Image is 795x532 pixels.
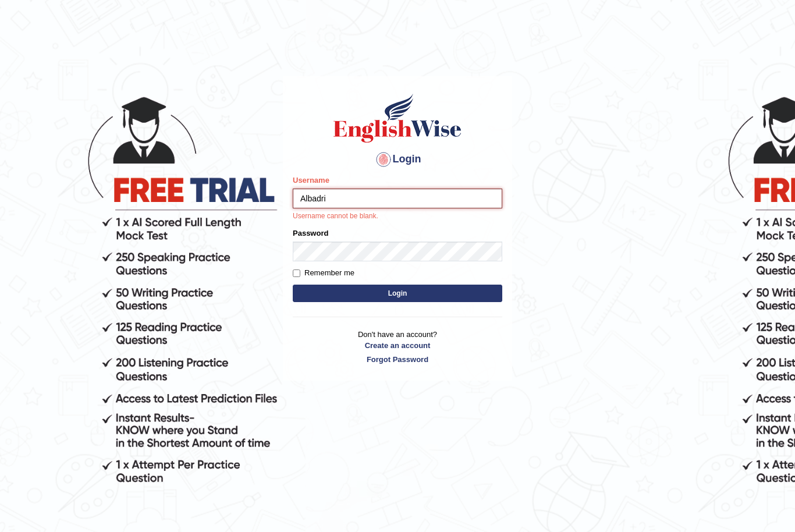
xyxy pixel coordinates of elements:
[293,269,300,277] input: Remember me
[293,285,502,302] button: Login
[293,267,354,279] label: Remember me
[293,175,329,186] label: Username
[293,329,502,365] p: Don't have an account?
[293,354,502,365] a: Forgot Password
[293,340,502,351] a: Create an account
[293,211,502,222] p: Username cannot be blank.
[293,150,502,169] h4: Login
[331,92,464,144] img: Logo of English Wise sign in for intelligent practice with AI
[293,228,328,239] label: Password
